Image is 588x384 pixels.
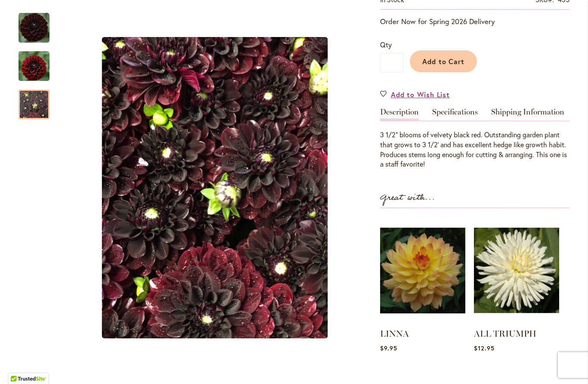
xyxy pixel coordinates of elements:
span: Qty [380,40,392,49]
p: Order Now for Spring 2026 Delivery [380,16,569,27]
span: Add to Wish List [391,90,450,99]
div: LIGHTS OUT [19,4,58,43]
div: LIGHTS OUT [19,81,50,119]
div: Detailed Product Info [380,108,569,169]
a: LINNA [380,328,409,339]
span: $9.95 [380,344,397,352]
img: LIGHTS OUT [19,50,50,82]
img: LIGHTS OUT [19,12,50,43]
a: ALL TRIUMPH [474,328,536,339]
img: LIGHTS OUT [102,37,328,338]
a: Add to Wish List [380,90,450,99]
img: ALL TRIUMPH [474,217,559,324]
div: LIGHTS OUT [58,4,371,372]
a: Description [380,108,419,121]
iframe: Launch Accessibility Center [6,353,31,378]
div: 3 1/2" blooms of velvety black red. Outstanding garden plant that grows to 3 1/2' and has excelle... [380,130,569,169]
strong: Great with... [380,191,435,205]
span: Add to Cart [422,57,465,66]
div: Product Images [58,4,411,372]
a: Specifications [432,108,478,121]
img: LINNA [380,217,465,324]
button: Add to Cart [410,50,477,72]
a: Shipping Information [491,108,564,121]
div: LIGHTS OUT [19,43,58,81]
span: $12.95 [474,344,495,352]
